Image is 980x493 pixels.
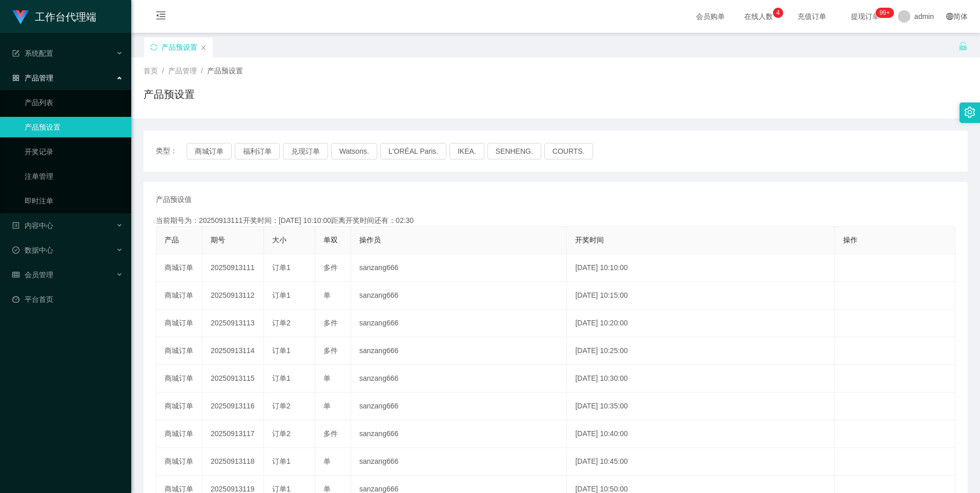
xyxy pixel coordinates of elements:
span: 订单1 [272,457,291,465]
span: 订单1 [272,291,291,299]
span: 多件 [323,263,338,272]
span: 充值订单 [792,13,831,20]
span: 多件 [323,319,338,327]
td: 商城订单 [156,393,202,420]
td: sanzang666 [351,420,567,448]
span: 订单1 [272,374,291,382]
td: [DATE] 10:35:00 [567,393,834,420]
button: 福利订单 [235,143,280,159]
span: 单 [323,374,331,382]
td: [DATE] 10:25:00 [567,337,834,365]
div: 产品预设置 [161,37,197,57]
td: 20250913111 [202,254,264,282]
span: 提现订单 [846,13,885,20]
a: 开奖记录 [25,141,123,162]
td: sanzang666 [351,282,567,310]
i: 图标: table [12,271,19,278]
i: 图标: appstore-o [12,74,19,81]
td: sanzang666 [351,254,567,282]
button: 兑现订单 [283,143,328,159]
td: 商城订单 [156,337,202,365]
span: 单 [323,457,331,465]
td: 20250913117 [202,420,264,448]
span: 类型： [156,143,187,159]
span: 系统配置 [12,49,53,57]
td: 20250913116 [202,393,264,420]
button: SENHENG. [487,143,541,159]
button: IKEA. [450,143,484,159]
td: 20250913118 [202,448,264,476]
td: 20250913114 [202,337,264,365]
span: 首页 [144,67,158,75]
button: L'ORÉAL Paris. [380,143,446,159]
h1: 产品预设置 [144,87,195,102]
span: 订单2 [272,402,291,410]
td: 20250913112 [202,282,264,310]
td: 20250913113 [202,310,264,337]
a: 注单管理 [25,166,123,187]
td: [DATE] 10:15:00 [567,282,834,310]
td: 20250913115 [202,365,264,393]
span: 在线人数 [739,13,778,20]
td: 商城订单 [156,448,202,476]
td: [DATE] 10:45:00 [567,448,834,476]
span: 大小 [272,236,287,244]
i: 图标: profile [12,222,19,229]
td: sanzang666 [351,393,567,420]
a: 产品列表 [25,92,123,113]
span: 多件 [323,346,338,355]
i: 图标: global [946,13,953,20]
td: 商城订单 [156,365,202,393]
td: [DATE] 10:20:00 [567,310,834,337]
span: 多件 [323,429,338,438]
span: 内容中心 [12,221,53,230]
sup: 1182 [875,8,894,18]
td: [DATE] 10:10:00 [567,254,834,282]
span: 数据中心 [12,246,53,254]
span: 产品管理 [12,74,53,82]
span: 订单1 [272,346,291,355]
i: 图标: close [200,45,207,51]
span: 单 [323,402,331,410]
td: [DATE] 10:30:00 [567,365,834,393]
a: 图标: dashboard平台首页 [12,289,123,310]
h1: 工作台代理端 [35,1,96,33]
td: 商城订单 [156,420,202,448]
a: 工作台代理端 [12,12,96,20]
button: COURTS. [544,143,593,159]
i: 图标: form [12,50,19,57]
span: 订单1 [272,485,291,493]
td: sanzang666 [351,448,567,476]
td: sanzang666 [351,337,567,365]
span: 产品预设值 [156,194,192,205]
a: 即时注单 [25,191,123,211]
i: 图标: setting [964,107,975,118]
span: / [201,67,203,75]
span: 开奖时间 [575,236,604,244]
i: 图标: menu-fold [144,1,178,33]
span: 产品管理 [168,67,197,75]
span: 单 [323,485,331,493]
a: 产品预设置 [25,117,123,137]
span: 会员管理 [12,271,53,279]
td: 商城订单 [156,254,202,282]
i: 图标: unlock [958,42,968,51]
button: Watsons. [331,143,377,159]
span: 产品 [165,236,179,244]
span: 订单1 [272,263,291,272]
img: logo.9652507e.png [12,10,29,25]
td: [DATE] 10:40:00 [567,420,834,448]
div: 当前期号为：20250913111开奖时间：[DATE] 10:10:00距离开奖时间还有：02:30 [156,215,955,226]
i: 图标: sync [150,44,157,51]
td: 商城订单 [156,310,202,337]
span: / [162,67,164,75]
td: sanzang666 [351,365,567,393]
td: 商城订单 [156,282,202,310]
i: 图标: check-circle-o [12,246,19,254]
p: 4 [777,8,780,18]
span: 操作 [843,236,857,244]
span: 操作员 [359,236,381,244]
span: 产品预设置 [207,67,243,75]
span: 订单2 [272,319,291,327]
span: 单双 [323,236,338,244]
